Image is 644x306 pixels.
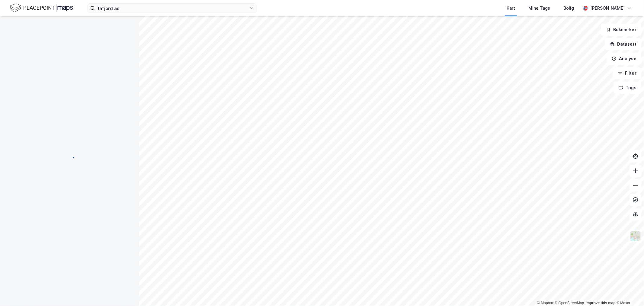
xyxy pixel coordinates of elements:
[614,277,644,306] div: Kontrollprogram for chat
[586,301,616,305] a: Improve this map
[537,301,554,305] a: Mapbox
[614,277,644,306] iframe: Chat Widget
[528,5,550,12] div: Mine Tags
[630,230,641,242] img: Z
[95,4,249,13] input: Søk på adresse, matrikkel, gårdeiere, leietakere eller personer
[605,38,642,50] button: Datasett
[507,5,515,12] div: Kart
[555,301,584,305] a: OpenStreetMap
[590,5,625,12] div: [PERSON_NAME]
[607,53,642,65] button: Analyse
[65,153,74,162] img: spinner.a6d8c91a73a9ac5275cf975e30b51cfb.svg
[563,5,574,12] div: Bolig
[10,3,73,13] img: logo.f888ab2527a4732fd821a326f86c7f29.svg
[614,82,642,94] button: Tags
[601,24,642,36] button: Bokmerker
[613,67,642,79] button: Filter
